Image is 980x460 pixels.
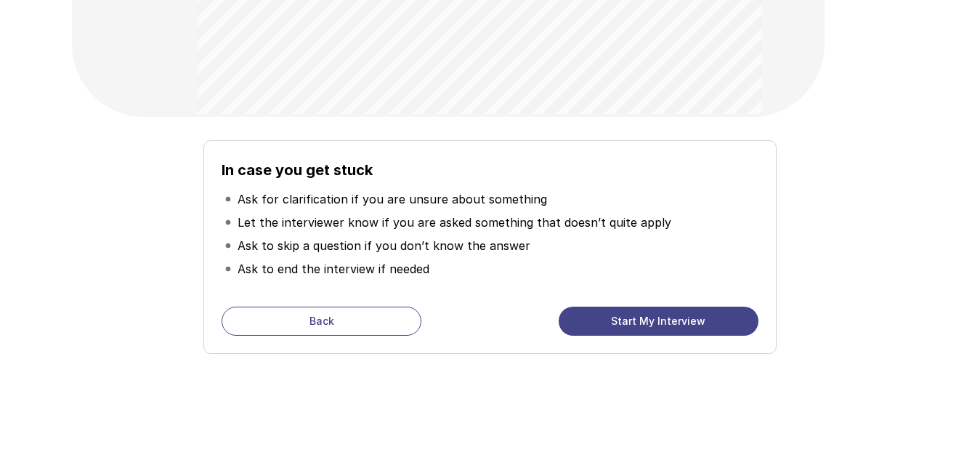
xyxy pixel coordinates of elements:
[238,237,530,254] p: Ask to skip a question if you don’t know the answer
[222,307,421,336] button: Back
[238,190,547,208] p: Ask for clarification if you are unsure about something
[238,260,429,278] p: Ask to end the interview if needed
[559,307,758,336] button: Start My Interview
[238,214,671,231] p: Let the interviewer know if you are asked something that doesn’t quite apply
[222,161,373,179] b: In case you get stuck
